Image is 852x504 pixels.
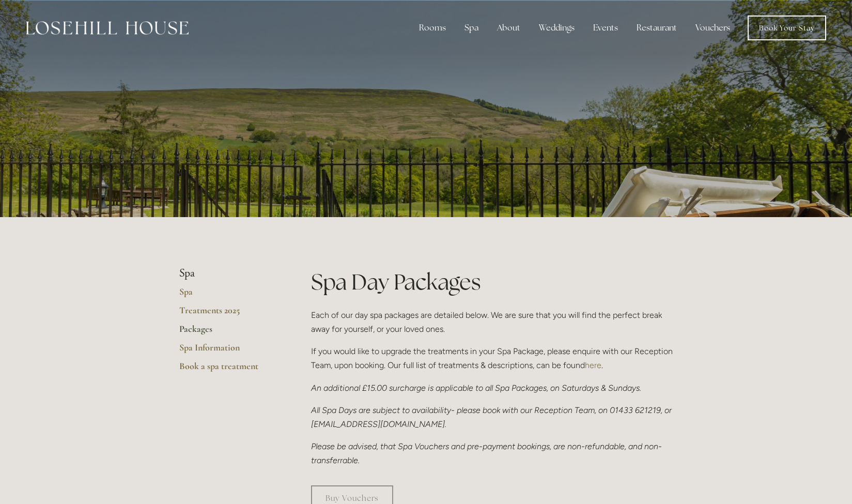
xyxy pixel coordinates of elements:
[311,344,673,372] p: If you would like to upgrade the treatments in your Spa Package, please enquire with our Receptio...
[456,18,487,38] div: Spa
[179,360,278,379] a: Book a spa treatment
[311,441,662,465] em: Please be advised, that Spa Vouchers and pre-payment bookings, are non-refundable, and non-transf...
[179,323,278,342] a: Packages
[179,286,278,304] a: Spa
[628,18,685,38] div: Restaurant
[748,16,826,40] a: Book Your Stay
[179,342,278,360] a: Spa Information
[179,267,278,280] li: Spa
[311,267,673,297] h1: Spa Day Packages
[179,304,278,323] a: Treatments 2025
[531,18,583,38] div: Weddings
[585,18,626,38] div: Events
[311,383,641,393] em: An additional £15.00 surcharge is applicable to all Spa Packages, on Saturdays & Sundays.
[26,21,189,35] img: Losehill House
[311,308,673,336] p: Each of our day spa packages are detailed below. We are sure that you will find the perfect break...
[411,18,454,38] div: Rooms
[585,360,601,370] a: here
[687,18,738,38] a: Vouchers
[489,18,529,38] div: About
[311,405,674,429] em: All Spa Days are subject to availability- please book with our Reception Team, on 01433 621219, o...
